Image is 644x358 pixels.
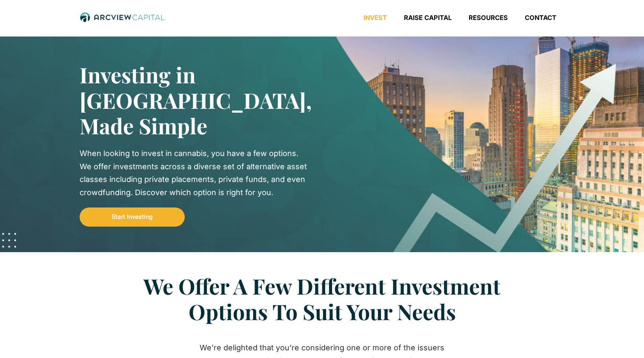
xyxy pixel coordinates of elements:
a: Raise Capital [395,14,460,22]
span: Start Investing [112,214,153,220]
a: Invest [355,14,395,22]
a: Start Investing [80,207,185,227]
h2: Investing in [GEOGRAPHIC_DATA], Made Simple [80,62,297,139]
a: Resources [460,14,516,22]
div: When looking to invest in cannabis, you have a few options. We offer investments across a diverse... [80,147,309,199]
h2: We Offer A Few Different Investment Options To Suit Your Needs [114,273,531,324]
a: Contact [516,14,565,22]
